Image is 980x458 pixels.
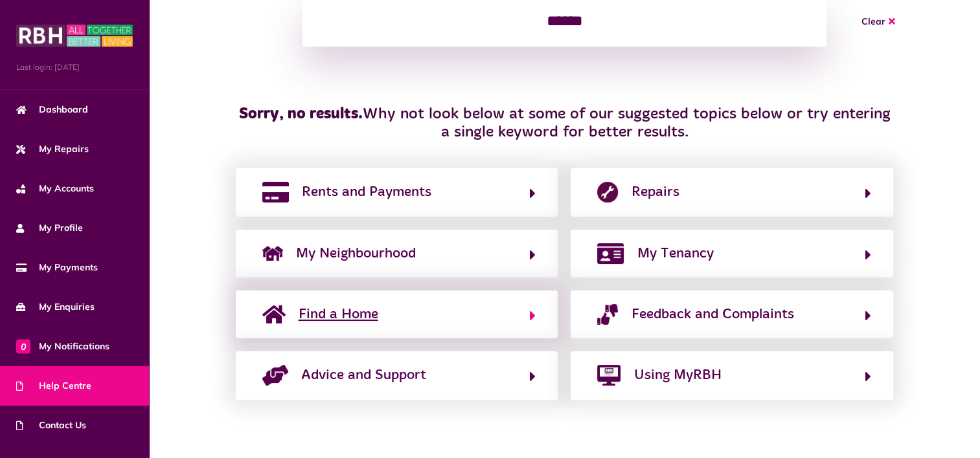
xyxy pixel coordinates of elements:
button: Using MyRBH [593,364,871,386]
strong: Sorry, no results. [238,106,362,122]
button: Rents and Payments [258,181,536,203]
img: report-repair.png [597,182,618,202]
span: Feedback and Complaints [631,304,793,325]
span: Find a Home [299,304,378,325]
span: My Notifications [16,340,109,353]
span: Advice and Support [301,365,426,386]
img: complaints.png [597,304,618,325]
span: Contact Us [16,419,86,432]
h3: Why not look below at some of our suggested topics below or try entering a single keyword for bet... [236,105,894,143]
span: My Accounts [16,182,94,195]
span: 0 [16,339,30,353]
img: desktop-solid.png [597,365,621,386]
span: Using MyRBH [633,365,721,386]
img: rents-payments.png [262,182,289,202]
img: home-solid.svg [262,304,286,325]
span: Repairs [631,182,679,202]
span: My Neighbourhood [296,243,416,264]
button: Advice and Support [258,364,536,386]
button: Feedback and Complaints [593,303,871,325]
span: My Tenancy [637,243,713,264]
button: Find a Home [258,303,536,325]
span: My Enquiries [16,300,95,314]
span: My Profile [16,221,83,235]
button: Repairs [593,181,871,203]
img: neighborhood.png [262,243,283,264]
img: advice-support-1.png [262,365,288,386]
span: Dashboard [16,103,88,116]
button: My Tenancy [593,243,871,265]
span: My Repairs [16,142,89,156]
img: my-tenancy.png [597,243,624,264]
span: Help Centre [16,379,91,393]
span: My Payments [16,261,98,274]
span: Last login: [DATE] [16,61,133,73]
span: Rents and Payments [302,182,431,202]
img: MyRBH [16,23,133,49]
button: My Neighbourhood [258,243,536,265]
